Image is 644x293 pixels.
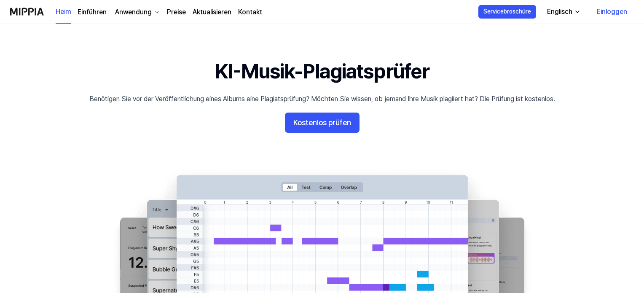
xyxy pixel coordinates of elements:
[293,118,351,127] font: Kostenlos prüfen
[78,8,107,16] font: Einführen
[167,7,186,17] a: Preise
[483,8,531,15] font: Servicebroschüre
[115,8,152,16] font: Anwendung
[193,8,231,16] font: Aktualisieren
[238,8,262,16] font: Kontakt
[478,5,536,19] button: Servicebroschüre
[238,7,262,17] a: Kontakt
[167,8,186,16] font: Preise
[56,0,71,24] a: Heim
[113,7,160,17] button: Anwendung
[540,3,586,20] button: Englisch
[78,7,107,17] a: Einführen
[215,59,429,83] font: KI-Musik-Plagiatsprüfer
[285,113,360,133] button: Kostenlos prüfen
[56,8,71,16] font: Heim
[597,8,627,16] font: Einloggen
[193,7,231,17] a: Aktualisieren
[547,8,572,16] font: Englisch
[89,95,555,103] font: Benötigen Sie vor der Veröffentlichung eines Albums eine Plagiatsprüfung? Möchten Sie wissen, ob ...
